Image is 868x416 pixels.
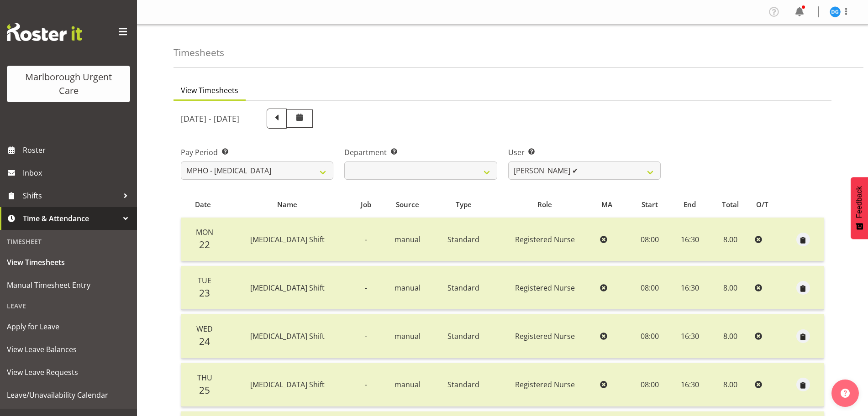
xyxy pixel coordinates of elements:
span: Date [195,199,211,210]
a: Manual Timesheet Entry [2,274,135,296]
span: Inbox [23,166,132,180]
span: Mon [196,227,213,237]
td: Standard [433,218,494,261]
span: - [365,331,367,341]
span: 22 [199,238,210,251]
span: [MEDICAL_DATA] Shift [250,380,325,390]
img: help-xxl-2.png [841,389,850,398]
td: 08:00 [629,314,670,358]
span: View Timesheets [7,255,130,269]
td: 16:30 [670,363,710,407]
td: 8.00 [709,218,751,261]
td: Standard [433,363,494,407]
a: View Leave Balances [2,338,135,361]
label: Pay Period [181,147,333,158]
td: Standard [433,266,494,310]
span: Manual Timesheet Entry [7,278,130,292]
span: [MEDICAL_DATA] Shift [250,331,325,341]
div: Leave [2,296,135,315]
span: Time & Attendance [23,212,119,225]
span: End [684,199,696,210]
img: Rosterit website logo [7,23,82,41]
h5: [DATE] - [DATE] [181,114,239,124]
div: Timesheet [2,232,135,251]
td: Standard [433,314,494,358]
span: MA [601,199,612,210]
td: 08:00 [629,218,670,261]
span: 25 [199,384,210,396]
span: Job [361,199,371,210]
span: Wed [196,324,213,334]
span: manual [395,283,421,293]
span: manual [395,234,421,244]
span: Tue [198,276,211,286]
a: Leave/Unavailability Calendar [2,384,135,406]
span: Name [277,199,297,210]
td: 8.00 [709,266,751,310]
span: Registered Nurse [515,234,575,244]
span: Start [642,199,658,210]
span: Type [456,199,472,210]
span: View Leave Requests [7,365,130,379]
span: - [365,283,367,293]
span: manual [395,331,421,341]
span: manual [395,380,421,390]
span: Role [537,199,552,210]
span: Thu [197,373,212,383]
span: 24 [199,335,210,348]
td: 16:30 [670,266,710,310]
span: 23 [199,286,210,299]
td: 08:00 [629,363,670,407]
span: View Timesheets [181,85,238,96]
div: Marlborough Urgent Care [16,70,121,98]
span: Total [722,199,739,210]
a: View Leave Requests [2,361,135,384]
span: View Leave Balances [7,343,130,356]
label: User [508,147,661,158]
span: O/T [756,199,768,210]
span: - [365,234,367,244]
span: Source [396,199,419,210]
td: 8.00 [709,314,751,358]
span: Feedback [855,186,863,218]
a: Apply for Leave [2,315,135,338]
img: deo-garingalao11926.jpg [830,6,841,17]
td: 08:00 [629,266,670,310]
label: Department [344,147,497,158]
h4: Timesheets [174,47,224,58]
a: View Timesheets [2,251,135,274]
span: Shifts [23,189,119,203]
span: Roster [23,143,132,157]
span: Registered Nurse [515,283,575,293]
td: 16:30 [670,314,710,358]
span: Registered Nurse [515,380,575,390]
span: Registered Nurse [515,331,575,341]
span: [MEDICAL_DATA] Shift [250,283,325,293]
span: - [365,380,367,390]
td: 16:30 [670,218,710,261]
td: 8.00 [709,363,751,407]
button: Feedback - Show survey [851,177,868,239]
span: Leave/Unavailability Calendar [7,388,130,402]
span: Apply for Leave [7,320,130,333]
span: [MEDICAL_DATA] Shift [250,234,325,244]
